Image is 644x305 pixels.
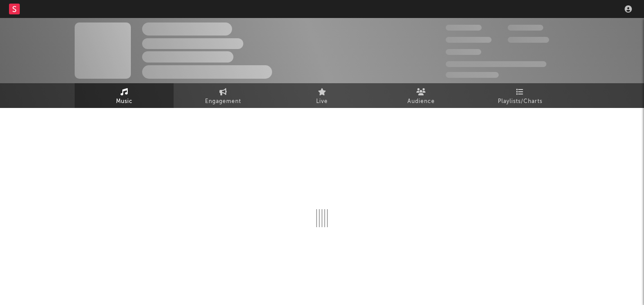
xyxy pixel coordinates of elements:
span: Music [116,96,133,107]
span: Playlists/Charts [498,96,542,107]
span: 50,000,000 [446,37,492,43]
a: Audience [371,83,470,108]
a: Engagement [174,83,273,108]
span: 100,000 [446,49,481,55]
a: Playlists/Charts [470,83,569,108]
span: Engagement [205,96,241,107]
a: Live [273,83,371,108]
span: 1,000,000 [508,37,549,43]
span: 300,000 [446,25,482,31]
span: 100,000 [508,25,543,31]
span: Jump Score: 85.0 [446,72,499,78]
span: 50,000,000 Monthly Listeners [446,61,546,67]
span: Live [316,96,328,107]
span: Audience [407,96,435,107]
a: Music [75,83,174,108]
